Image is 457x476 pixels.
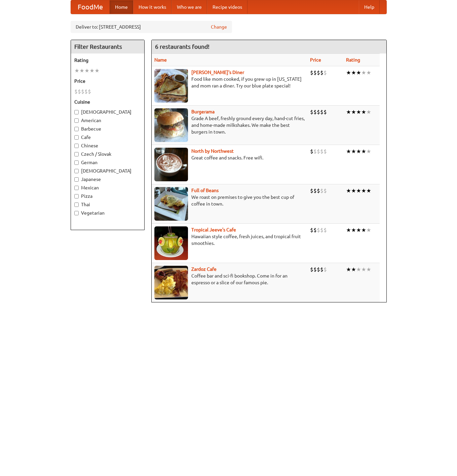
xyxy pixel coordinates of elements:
[323,187,327,194] li: $
[74,135,79,140] input: Cafe
[346,108,351,116] li: ★
[320,226,323,234] li: $
[323,226,327,234] li: $
[313,69,317,76] li: $
[71,21,232,33] div: Deliver to: [STREET_ADDRESS]
[154,266,188,299] img: zardoz.jpg
[211,24,227,30] a: Change
[356,266,361,273] li: ★
[346,69,351,76] li: ★
[351,226,356,234] li: ★
[74,186,79,190] input: Mexican
[74,159,141,166] label: German
[310,187,313,194] li: $
[154,272,305,286] p: Coffee bar and sci-fi bookshop. Come in for an espresso or a slice of our famous pie.
[74,169,79,173] input: [DEMOGRAPHIC_DATA]
[320,266,323,273] li: $
[154,148,188,181] img: north.jpg
[346,266,351,273] li: ★
[346,226,351,234] li: ★
[191,227,236,232] b: Tropical Jeeve's Cafe
[74,151,141,157] label: Czech / Slovak
[154,76,305,89] p: Food like mom cooked, if you grew up in [US_STATE] and mom ran a diner. Try our blue plate special!
[317,187,320,194] li: $
[361,226,366,234] li: ★
[366,69,371,76] li: ★
[133,0,172,14] a: How it works
[74,99,141,105] h5: Cuisine
[74,210,141,216] label: Vegetarian
[154,57,167,63] a: Name
[323,148,327,155] li: $
[74,211,79,215] input: Vegetarian
[154,108,188,142] img: burgerama.jpg
[74,142,141,149] label: Chinese
[351,108,356,116] li: ★
[361,69,366,76] li: ★
[191,109,215,114] a: Burgerama
[74,117,141,124] label: American
[110,0,133,14] a: Home
[313,187,317,194] li: $
[71,0,110,14] a: FoodMe
[172,0,207,14] a: Who we are
[346,57,360,63] a: Rating
[366,226,371,234] li: ★
[323,266,327,273] li: $
[317,226,320,234] li: $
[351,148,356,155] li: ★
[81,88,84,95] li: $
[356,108,361,116] li: ★
[74,177,79,182] input: Japanese
[191,148,234,154] a: North by Northwest
[74,152,79,156] input: Czech / Slovak
[313,226,317,234] li: $
[74,160,79,165] input: German
[191,266,217,272] b: Zardoz Cafe
[366,187,371,194] li: ★
[366,266,371,273] li: ★
[313,148,317,155] li: $
[191,70,244,75] a: [PERSON_NAME]'s Diner
[310,266,313,273] li: $
[79,67,84,74] li: ★
[207,0,247,14] a: Recipe videos
[313,108,317,116] li: $
[74,194,79,198] input: Pizza
[74,109,141,115] label: [DEMOGRAPHIC_DATA]
[351,266,356,273] li: ★
[317,148,320,155] li: $
[356,148,361,155] li: ★
[154,154,305,161] p: Great coffee and snacks. Free wifi.
[94,67,100,74] li: ★
[84,88,88,95] li: $
[84,67,89,74] li: ★
[74,134,141,141] label: Cafe
[74,203,79,207] input: Thai
[351,69,356,76] li: ★
[310,148,313,155] li: $
[74,184,141,191] label: Mexican
[71,40,144,53] h4: Filter Restaurants
[361,148,366,155] li: ★
[154,69,188,103] img: sallys.jpg
[361,187,366,194] li: ★
[74,57,141,64] h5: Rating
[88,88,91,95] li: $
[310,57,321,63] a: Price
[74,127,79,131] input: Barbecue
[74,193,141,199] label: Pizza
[74,168,141,174] label: [DEMOGRAPHIC_DATA]
[320,148,323,155] li: $
[74,67,79,74] li: ★
[356,187,361,194] li: ★
[323,69,327,76] li: $
[320,69,323,76] li: $
[78,88,81,95] li: $
[154,187,188,221] img: beans.jpg
[356,226,361,234] li: ★
[359,0,380,14] a: Help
